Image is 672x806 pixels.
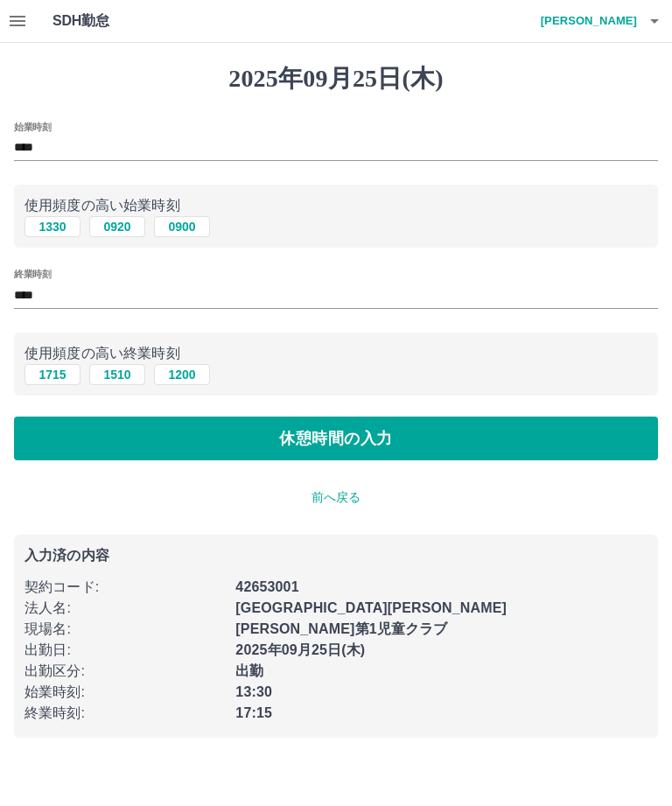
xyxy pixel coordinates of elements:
[235,579,298,594] b: 42653001
[24,549,647,563] p: 入力済の内容
[24,343,647,364] p: 使用頻度の高い終業時刻
[235,684,272,699] b: 13:30
[14,120,51,133] label: 始業時刻
[24,619,225,640] p: 現場名 :
[24,195,647,216] p: 使用頻度の高い始業時刻
[235,663,263,678] b: 出勤
[154,216,210,237] button: 0900
[24,216,80,237] button: 1330
[14,64,658,94] h1: 2025年09月25日(木)
[24,703,225,724] p: 終業時刻 :
[24,598,225,619] p: 法人名 :
[24,682,225,703] p: 始業時刻 :
[235,600,507,615] b: [GEOGRAPHIC_DATA][PERSON_NAME]
[14,417,658,460] button: 休憩時間の入力
[24,661,225,682] p: 出勤区分 :
[14,488,658,507] p: 前へ戻る
[89,216,145,237] button: 0920
[235,642,365,657] b: 2025年09月25日(木)
[235,621,447,636] b: [PERSON_NAME]第1児童クラブ
[154,364,210,385] button: 1200
[24,364,80,385] button: 1715
[14,268,51,281] label: 終業時刻
[235,705,272,720] b: 17:15
[24,577,225,598] p: 契約コード :
[24,640,225,661] p: 出勤日 :
[89,364,145,385] button: 1510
